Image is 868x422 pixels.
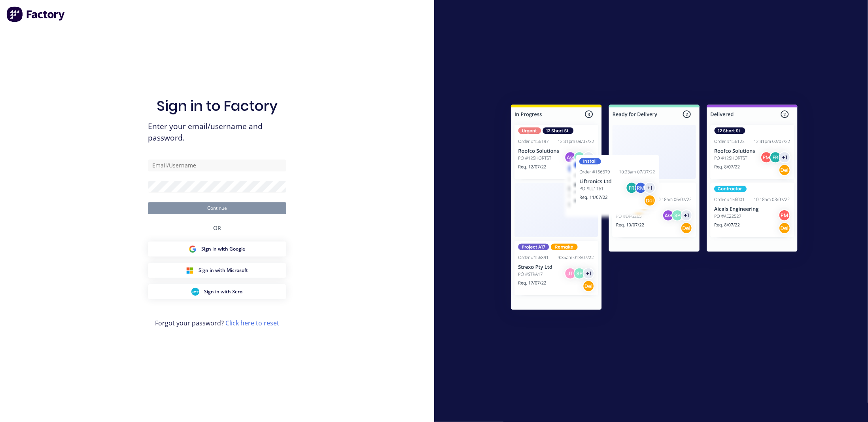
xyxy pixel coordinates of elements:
[148,263,286,278] button: Microsoft Sign inSign in with Microsoft
[494,89,815,329] img: Sign in
[213,214,221,241] div: OR
[148,202,286,214] button: Continue
[201,245,245,253] span: Sign in with Google
[148,160,286,171] input: Email/Username
[225,319,279,327] a: Click here to reset
[148,121,286,144] span: Enter your email/username and password.
[6,6,66,22] img: Factory
[199,267,248,274] span: Sign in with Microsoft
[157,97,278,114] h1: Sign in to Factory
[191,288,199,296] img: Xero Sign in
[155,318,279,328] span: Forgot your password?
[189,245,197,253] img: Google Sign in
[148,241,286,257] button: Google Sign inSign in with Google
[148,284,286,299] button: Xero Sign inSign in with Xero
[204,288,242,295] span: Sign in with Xero
[186,266,194,274] img: Microsoft Sign in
